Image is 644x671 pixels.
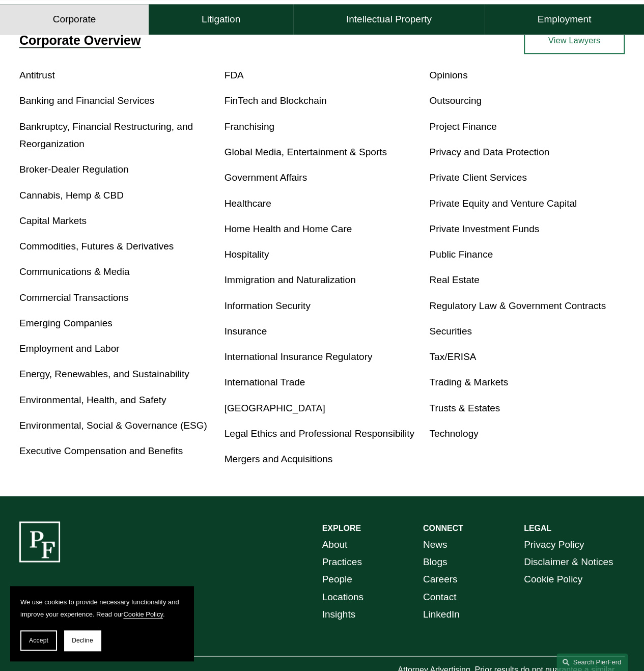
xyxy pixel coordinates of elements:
[429,198,577,209] a: Private Equity and Venture Capital
[19,369,189,379] a: Energy, Renewables, and Sustainability
[19,420,207,431] a: Environmental, Social & Governance (ESG)
[524,571,582,588] a: Cookie Policy
[423,536,447,553] a: News
[225,223,352,234] a: Home Health and Home Care
[524,536,584,553] a: Privacy Policy
[429,377,508,387] a: Trading & Markets
[524,524,551,533] strong: LEGAL
[429,147,549,157] a: Privacy and Data Protection
[19,395,166,405] a: Environmental, Health, and Safety
[423,571,458,588] a: Careers
[429,121,496,132] a: Project Finance
[225,147,387,157] a: Global Media, Entertainment & Sports
[423,524,463,533] strong: CONNECT
[19,241,174,251] a: Commodities, Futures & Derivatives
[322,553,362,571] a: Practices
[429,223,539,234] a: Private Investment Funds
[19,33,141,47] a: Corporate Overview
[10,586,193,661] section: Cookie banner
[123,610,163,618] a: Cookie Policy
[346,13,432,25] h4: Intellectual Property
[423,589,457,606] a: Contact
[524,28,625,54] a: View Lawyers
[225,198,271,209] a: Healthcare
[429,428,478,439] a: Technology
[322,536,348,553] a: About
[225,326,267,337] a: Insurance
[225,172,307,183] a: Government Affairs
[225,454,332,464] a: Mergers and Acquisitions
[20,630,57,651] button: Accept
[322,571,352,588] a: People
[429,70,467,80] a: Opinions
[225,249,269,260] a: Hospitality
[524,553,613,571] a: Disclaimer & Notices
[202,13,240,25] h4: Litigation
[429,403,500,413] a: Trusts & Estates
[64,630,101,651] button: Decline
[225,351,373,362] a: International Insurance Regulatory
[429,274,479,285] a: Real Estate
[423,606,460,623] a: LinkedIn
[429,351,476,362] a: Tax/ERISA
[19,292,129,303] a: Commercial Transactions
[556,653,628,671] a: Search this site
[225,274,356,285] a: Immigration and Naturalization
[19,190,124,201] a: Cannabis, Hemp & CBD
[429,95,482,106] a: Outsourcing
[322,606,356,623] a: Insights
[537,13,591,25] h4: Employment
[322,524,361,533] strong: EXPLORE
[19,343,120,354] a: Employment and Labor
[29,637,48,644] span: Accept
[20,596,183,620] p: We use cookies to provide necessary functionality and improve your experience. Read our .
[19,70,55,80] a: Antitrust
[19,266,130,277] a: Communications & Media
[19,95,154,106] a: Banking and Financial Services
[322,589,363,606] a: Locations
[19,445,183,456] a: Executive Compensation and Benefits
[429,300,606,311] a: Regulatory Law & Government Contracts
[225,95,327,106] a: FinTech and Blockchain
[225,377,305,387] a: International Trade
[19,121,193,149] a: Bankruptcy, Financial Restructuring, and Reorganization
[19,318,113,328] a: Emerging Companies
[53,13,96,25] h4: Corporate
[19,215,87,226] a: Capital Markets
[225,70,244,80] a: FDA
[225,121,274,132] a: Franchising
[429,249,493,260] a: Public Finance
[225,403,325,413] a: [GEOGRAPHIC_DATA]
[225,300,311,311] a: Information Security
[429,326,472,337] a: Securities
[423,553,447,571] a: Blogs
[19,164,129,175] a: Broker-Dealer Regulation
[225,428,414,439] a: Legal Ethics and Professional Responsibility
[72,637,93,644] span: Decline
[429,172,526,183] a: Private Client Services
